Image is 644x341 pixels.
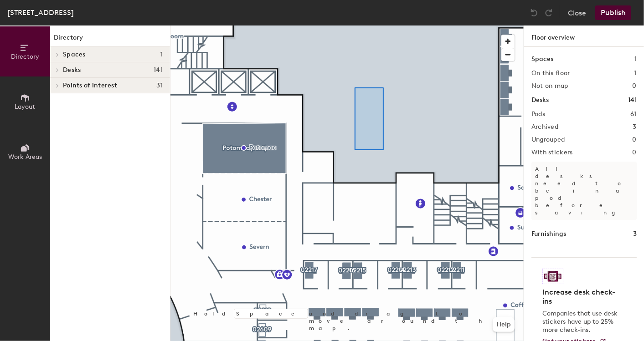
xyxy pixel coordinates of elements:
h2: 1 [634,70,637,77]
h1: Desks [531,95,549,105]
h2: 0 [633,149,637,156]
button: Close [568,5,586,20]
span: 31 [156,82,163,89]
h1: Floor overview [524,25,644,47]
h1: 3 [633,229,637,239]
h1: Furnishings [531,229,566,239]
span: Directory [11,53,39,61]
p: All desks need to be in a pod before saving [531,162,637,220]
h1: Directory [50,33,170,47]
h1: Spaces [531,54,553,64]
h2: 0 [633,82,637,90]
h1: 141 [628,95,637,105]
span: Spaces [63,51,86,58]
h2: Not on map [531,82,568,90]
h4: Increase desk check-ins [542,288,620,306]
button: Publish [595,5,631,20]
h2: 61 [630,111,637,118]
img: Sticker logo [542,269,563,284]
h2: With stickers [531,149,573,156]
p: Companies that use desk stickers have up to 25% more check-ins. [542,310,620,334]
h2: Pods [531,111,545,118]
span: Desks [63,66,81,74]
h2: Ungrouped [531,136,565,143]
h2: Archived [531,123,558,131]
h2: On this floor [531,70,570,77]
span: 1 [160,51,163,58]
div: [STREET_ADDRESS] [7,7,74,18]
h2: 3 [633,123,637,131]
span: Points of interest [63,82,117,89]
span: Work Areas [8,153,42,161]
span: Layout [15,103,36,111]
span: 141 [154,66,163,74]
button: Help [493,317,515,332]
h2: 0 [633,136,637,143]
img: Undo [530,8,539,17]
h1: 1 [634,54,637,64]
img: Redo [544,8,553,17]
